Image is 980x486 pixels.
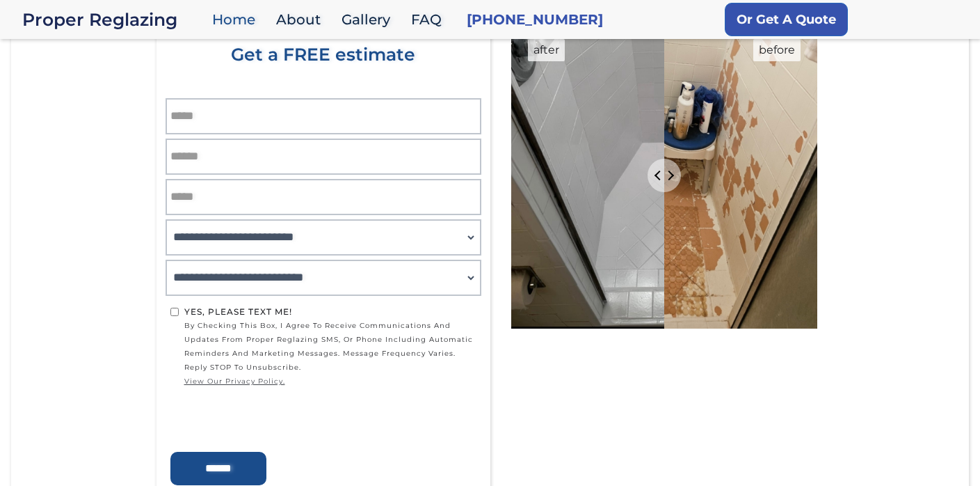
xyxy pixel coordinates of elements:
iframe: reCAPTCHA [170,392,382,446]
a: home [22,10,205,29]
a: FAQ [404,5,456,35]
a: view our privacy policy. [184,375,476,389]
input: Yes, Please text me!by checking this box, I agree to receive communications and updates from Prop... [170,308,179,316]
span: by checking this box, I agree to receive communications and updates from Proper Reglazing SMS, or... [184,319,476,389]
a: Gallery [335,5,404,35]
div: Proper Reglazing [22,10,205,29]
form: Home page form [163,45,483,485]
a: Home [205,5,269,35]
div: Yes, Please text me! [184,305,476,319]
a: [PHONE_NUMBER] [467,10,603,29]
a: About [269,5,335,35]
a: Or Get A Quote [725,3,848,36]
div: Get a FREE estimate [170,45,476,103]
